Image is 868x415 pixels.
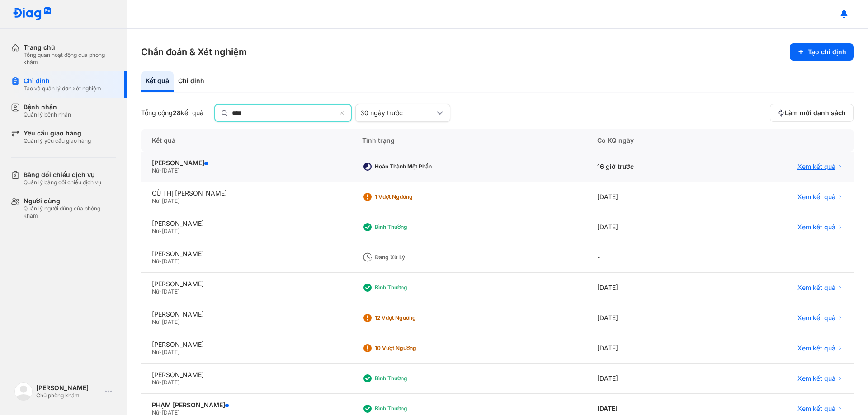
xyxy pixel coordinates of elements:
[375,193,447,201] div: 1 Vượt ngưỡng
[36,384,101,392] div: [PERSON_NAME]
[375,405,447,412] div: Bình thường
[797,163,835,171] span: Xem kết quả
[24,103,71,111] div: Bệnh nhân
[152,288,159,295] span: Nữ
[159,197,162,204] span: -
[24,197,116,205] div: Người dùng
[159,379,162,386] span: -
[797,284,835,292] span: Xem kết quả
[152,280,340,288] div: [PERSON_NAME]
[152,159,340,167] div: [PERSON_NAME]
[152,197,159,204] span: Nữ
[152,167,159,174] span: Nữ
[141,109,203,117] div: Tổng cộng kết quả
[159,258,162,265] span: -
[797,223,835,231] span: Xem kết quả
[586,242,711,273] div: -
[162,258,179,265] span: [DATE]
[162,349,179,355] span: [DATE]
[351,129,586,152] div: Tình trạng
[375,224,447,231] div: Bình thường
[141,71,174,92] div: Kết quả
[360,109,434,117] div: 30 ngày trước
[24,77,101,85] div: Chỉ định
[152,219,340,228] div: [PERSON_NAME]
[797,193,835,201] span: Xem kết quả
[586,152,711,182] div: 16 giờ trước
[152,189,340,197] div: CÙ THỊ [PERSON_NAME]
[159,288,162,295] span: -
[797,374,835,382] span: Xem kết quả
[797,344,835,352] span: Xem kết quả
[586,273,711,303] div: [DATE]
[586,182,711,212] div: [DATE]
[141,46,247,58] h3: Chẩn đoán & Xét nghiệm
[375,375,447,382] div: Bình thường
[375,163,447,170] div: Hoàn thành một phần
[14,382,33,401] img: logo
[152,379,159,386] span: Nữ
[375,254,447,261] div: Đang xử lý
[152,228,159,234] span: Nữ
[173,109,181,117] span: 28
[24,137,91,145] div: Quản lý yêu cầu giao hàng
[24,85,101,92] div: Tạo và quản lý đơn xét nghiệm
[586,333,711,364] div: [DATE]
[24,51,116,66] div: Tổng quan hoạt động của phòng khám
[790,43,854,61] button: Tạo chỉ định
[24,111,71,118] div: Quản lý bệnh nhân
[375,345,447,352] div: 10 Vượt ngưỡng
[24,129,91,137] div: Yêu cầu giao hàng
[152,318,159,325] span: Nữ
[152,250,340,258] div: [PERSON_NAME]
[162,228,179,234] span: [DATE]
[586,364,711,394] div: [DATE]
[152,310,340,318] div: [PERSON_NAME]
[152,340,340,349] div: [PERSON_NAME]
[586,129,711,152] div: Có KQ ngày
[375,284,447,291] div: Bình thường
[159,228,162,234] span: -
[785,109,846,117] span: Làm mới danh sách
[36,392,101,399] div: Chủ phòng khám
[24,171,101,179] div: Bảng đối chiếu dịch vụ
[24,179,101,186] div: Quản lý bảng đối chiếu dịch vụ
[162,379,179,386] span: [DATE]
[162,167,179,174] span: [DATE]
[152,349,159,355] span: Nữ
[174,71,209,92] div: Chỉ định
[797,314,835,322] span: Xem kết quả
[141,129,351,152] div: Kết quả
[770,104,854,122] button: Làm mới danh sách
[586,212,711,242] div: [DATE]
[586,303,711,333] div: [DATE]
[152,371,340,379] div: [PERSON_NAME]
[162,288,179,295] span: [DATE]
[797,405,835,413] span: Xem kết quả
[159,349,162,355] span: -
[375,314,447,322] div: 12 Vượt ngưỡng
[162,318,179,325] span: [DATE]
[159,167,162,174] span: -
[24,43,116,51] div: Trang chủ
[162,197,179,204] span: [DATE]
[13,7,52,21] img: logo
[152,258,159,265] span: Nữ
[152,401,340,409] div: PHẠM [PERSON_NAME]
[159,318,162,325] span: -
[24,205,116,219] div: Quản lý người dùng của phòng khám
